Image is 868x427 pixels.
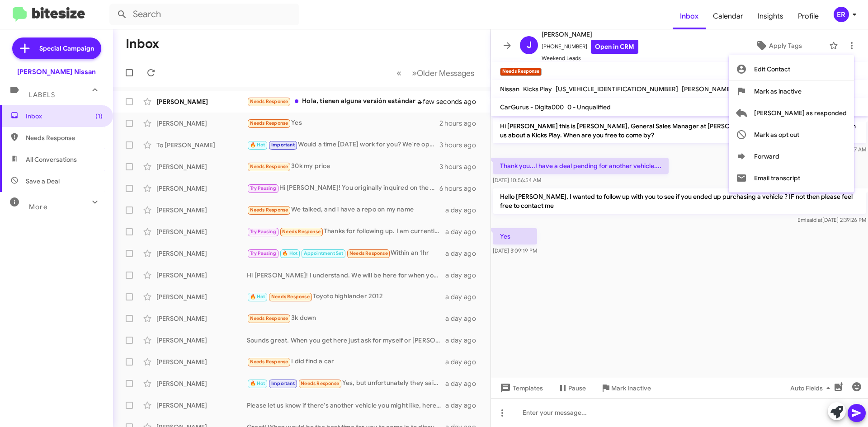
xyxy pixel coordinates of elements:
span: Edit Contact [754,58,790,80]
button: Forward [729,145,854,167]
span: Mark as inactive [754,80,802,102]
button: Email transcript [729,167,854,189]
span: [PERSON_NAME] as responded [754,102,847,124]
span: Mark as opt out [754,124,799,145]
